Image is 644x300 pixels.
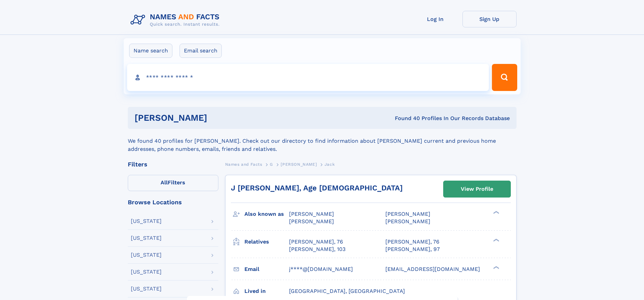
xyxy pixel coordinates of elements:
div: Browse Locations [128,199,218,205]
a: Log In [408,11,462,27]
a: J [PERSON_NAME], Age [DEMOGRAPHIC_DATA] [231,184,403,192]
div: [US_STATE] [131,286,162,292]
button: Search Button [492,64,517,91]
label: Filters [128,175,218,191]
a: View Profile [444,181,510,197]
h3: Relatives [244,236,289,248]
div: View Profile [461,181,493,197]
div: We found 40 profiles for [PERSON_NAME]. Check out our directory to find information about [PERSON... [128,129,517,153]
div: ❯ [492,238,500,242]
span: [PERSON_NAME] [385,211,430,217]
input: search input [127,64,489,91]
a: G [270,160,273,168]
a: [PERSON_NAME] [281,160,317,168]
span: [PERSON_NAME] [385,218,430,225]
span: G [270,162,273,167]
h3: Email [244,263,289,275]
a: Names and Facts [225,160,262,168]
div: [US_STATE] [131,218,162,224]
div: [US_STATE] [131,269,162,275]
h1: [PERSON_NAME] [135,114,301,122]
a: [PERSON_NAME], 103 [289,246,345,253]
span: [GEOGRAPHIC_DATA], [GEOGRAPHIC_DATA] [289,288,405,294]
div: [US_STATE] [131,235,162,241]
div: Filters [128,161,218,167]
div: [US_STATE] [131,252,162,258]
span: [PERSON_NAME] [289,218,334,225]
label: Email search [180,44,222,58]
a: Sign Up [462,11,517,27]
div: ❯ [492,210,500,215]
span: [EMAIL_ADDRESS][DOMAIN_NAME] [385,266,480,272]
div: Found 40 Profiles In Our Records Database [301,115,510,122]
h3: Lived in [244,285,289,297]
a: [PERSON_NAME], 76 [289,238,343,246]
h3: Also known as [244,208,289,220]
a: [PERSON_NAME], 76 [385,238,439,246]
label: Name search [129,44,172,58]
span: Jack [325,162,335,167]
a: [PERSON_NAME], 97 [385,246,440,253]
span: All [161,179,168,186]
div: ❯ [492,265,500,270]
span: [PERSON_NAME] [289,211,334,217]
img: Logo Names and Facts [128,11,225,29]
span: [PERSON_NAME] [281,162,317,167]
